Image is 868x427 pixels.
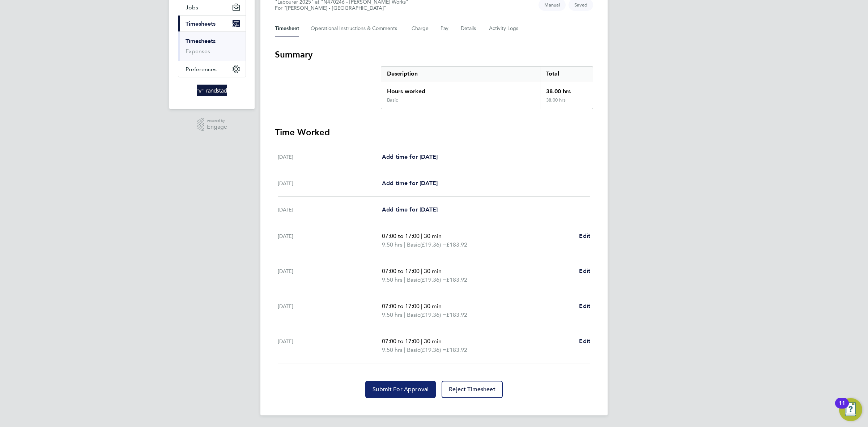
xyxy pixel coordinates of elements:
h3: Summary [275,49,593,60]
a: Add time for [DATE] [382,179,438,188]
div: 38.00 hrs [540,81,593,97]
span: 9.50 hrs [382,241,403,248]
button: Timesheet [275,20,299,37]
span: (£19.36) = [420,346,446,353]
a: Expenses [186,48,210,55]
span: Powered by [207,118,227,124]
button: Timesheets [178,16,246,31]
a: Edit [579,267,590,276]
div: Description [381,67,540,81]
span: 30 min [424,338,442,345]
a: Timesheets [186,38,216,44]
span: | [421,268,422,274]
span: 07:00 to 17:00 [382,303,420,309]
section: Timesheet [275,49,593,398]
span: Jobs [186,4,198,11]
a: Add time for [DATE] [382,205,438,214]
span: 9.50 hrs [382,311,403,318]
button: Operational Instructions & Comments [311,20,400,37]
button: Pay [441,20,449,37]
button: Activity Logs [489,20,519,37]
span: Edit [579,303,590,309]
div: Total [540,67,593,81]
a: Edit [579,302,590,311]
a: Edit [579,337,590,346]
button: Submit For Approval [365,381,436,398]
span: £183.92 [446,276,467,283]
span: Edit [579,268,590,274]
div: For "[PERSON_NAME] - [GEOGRAPHIC_DATA]" [275,5,408,11]
button: Details [461,20,477,37]
button: Charge [412,20,429,37]
span: (£19.36) = [420,276,446,283]
span: | [404,276,405,283]
div: Timesheets [178,31,246,61]
div: [DATE] [278,337,382,354]
a: Add time for [DATE] [382,153,438,161]
span: Add time for [DATE] [382,206,438,213]
div: [DATE] [278,232,382,249]
span: Edit [579,338,590,345]
span: 30 min [424,232,442,239]
div: Basic [387,97,398,103]
span: 07:00 to 17:00 [382,338,420,345]
div: 11 [839,403,845,413]
span: Add time for [DATE] [382,153,438,160]
img: randstad-logo-retina.png [197,85,227,96]
div: [DATE] [278,179,382,188]
span: 30 min [424,303,442,309]
span: £183.92 [446,241,467,248]
span: 07:00 to 17:00 [382,232,420,239]
button: Reject Timesheet [442,381,503,398]
div: [DATE] [278,205,382,214]
span: Edit [579,232,590,239]
h3: Time Worked [275,127,593,138]
span: (£19.36) = [420,311,446,318]
a: Edit [579,232,590,240]
span: Basic [407,276,420,284]
div: [DATE] [278,267,382,284]
span: Engage [207,124,227,130]
a: Powered byEngage [197,118,227,132]
span: Reject Timesheet [449,386,495,393]
span: 07:00 to 17:00 [382,268,420,274]
span: 9.50 hrs [382,276,403,283]
span: Submit For Approval [373,386,429,393]
span: Basic [407,240,420,249]
span: Timesheets [186,20,216,27]
button: Preferences [178,61,246,77]
span: | [421,232,422,239]
span: 30 min [424,268,442,274]
span: £183.92 [446,311,467,318]
span: Preferences [186,66,217,73]
span: | [404,311,405,318]
div: [DATE] [278,153,382,161]
div: Summary [381,66,593,109]
div: Hours worked [381,81,540,97]
span: (£19.36) = [420,241,446,248]
div: 38.00 hrs [540,97,593,109]
span: Basic [407,311,420,319]
div: [DATE] [278,302,382,319]
a: Go to home page [178,85,246,96]
span: Basic [407,346,420,354]
span: | [421,303,422,309]
span: | [404,346,405,353]
span: Add time for [DATE] [382,180,438,187]
span: | [421,338,422,345]
span: £183.92 [446,346,467,353]
button: Open Resource Center, 11 new notifications [839,398,862,421]
span: 9.50 hrs [382,346,403,353]
span: | [404,241,405,248]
